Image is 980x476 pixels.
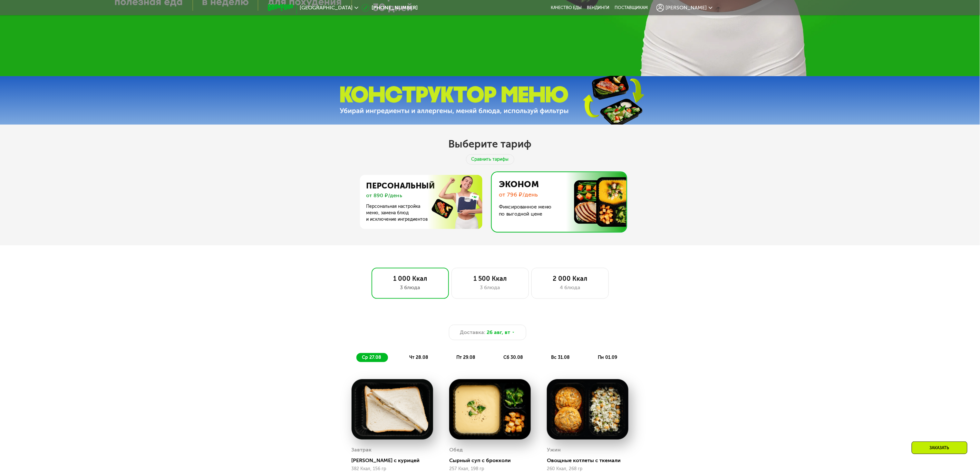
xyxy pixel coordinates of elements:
[615,5,648,10] div: поставщикам
[449,137,532,150] h2: Выберите тариф
[587,5,610,10] a: Вендинги
[487,329,510,336] span: 26 авг, вт
[504,355,523,360] span: сб 30.08
[378,275,442,282] div: 1 000 Ккал
[362,355,382,360] span: ср 27.08
[538,284,602,291] div: 4 блюда
[598,355,617,360] span: пн 01.09
[362,4,418,12] a: [PHONE_NUMBER]
[352,457,438,464] div: [PERSON_NAME] с курицей
[449,457,536,464] div: Сырный суп с брокколи
[912,441,967,454] div: Заказать
[666,5,707,10] span: [PERSON_NAME]
[458,284,522,291] div: 3 блюда
[551,355,570,360] span: вс 31.08
[551,5,582,10] a: Качество еды
[300,5,353,10] span: [GEOGRAPHIC_DATA]
[449,466,531,471] div: 257 Ккал, 198 гр
[547,445,561,455] div: Ужин
[378,284,442,291] div: 3 блюда
[457,355,476,360] span: пт 29.08
[352,445,372,455] div: Завтрак
[547,457,634,464] div: Овощные котлеты с ткемали
[460,329,485,336] span: Доставка:
[410,355,429,360] span: чт 28.08
[449,445,463,455] div: Обед
[458,275,522,282] div: 1 500 Ккал
[547,466,628,471] div: 260 Ккал, 268 гр
[466,154,514,165] div: Сравнить тарифы
[352,466,433,471] div: 382 Ккал, 156 гр
[538,275,602,282] div: 2 000 Ккал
